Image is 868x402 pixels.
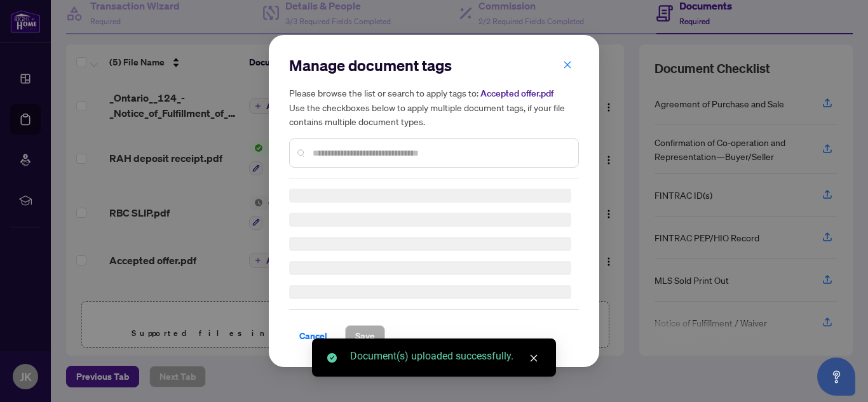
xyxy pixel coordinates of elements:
span: check-circle [327,353,337,363]
span: close [529,354,538,363]
button: Open asap [817,358,855,396]
button: Cancel [289,325,337,347]
h2: Manage document tags [289,55,579,76]
button: Save [345,325,385,347]
a: Close [527,351,541,365]
span: Accepted offer.pdf [480,88,553,99]
h5: Please browse the list or search to apply tags to: Use the checkboxes below to apply multiple doc... [289,86,579,128]
span: Cancel [299,326,327,346]
span: close [563,60,572,69]
div: Document(s) uploaded successfully. [350,349,541,364]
